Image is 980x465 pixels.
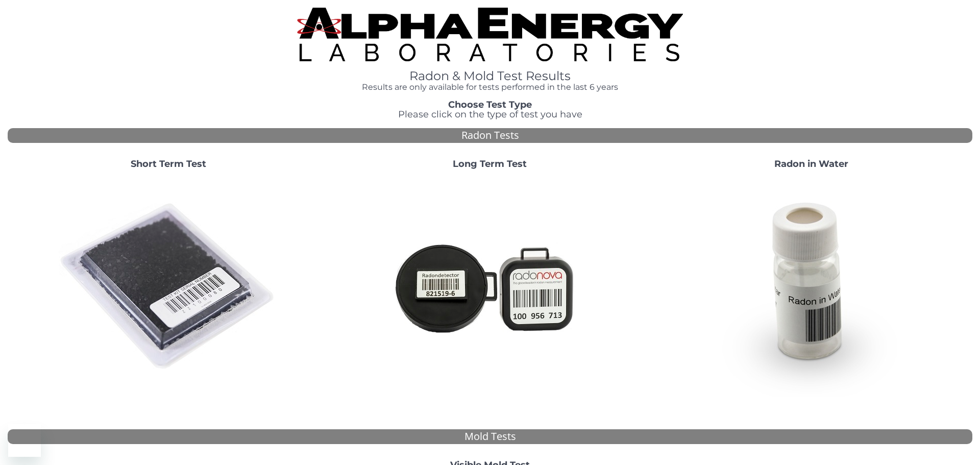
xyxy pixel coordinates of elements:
h1: Radon & Mold Test Results [297,69,683,83]
div: Radon Tests [8,128,972,143]
img: ShortTerm.jpg [59,177,278,397]
iframe: Button to launch messaging window [8,424,41,457]
span: Please click on the type of test you have [398,109,582,120]
strong: Long Term Test [453,158,527,169]
img: TightCrop.jpg [297,8,683,61]
strong: Radon in Water [774,158,848,169]
img: Radtrak2vsRadtrak3.jpg [380,177,600,397]
img: RadoninWater.jpg [702,177,921,397]
strong: Short Term Test [131,158,206,169]
strong: Choose Test Type [448,99,532,110]
h4: Results are only available for tests performed in the last 6 years [297,83,683,92]
div: Mold Tests [8,429,972,444]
